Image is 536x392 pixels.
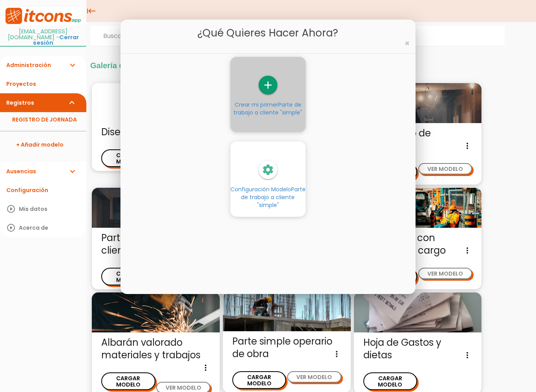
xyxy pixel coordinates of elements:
span: Parte diario de operario [363,127,472,152]
i: more_vert [201,361,210,374]
span: Hoja de Gastos y dietas [363,336,472,361]
button: VER MODELO [418,163,472,174]
i: play_circle_outline [6,200,16,218]
button: CARGAR MODELO [101,372,155,390]
span: Diseña desde cero [101,126,210,138]
button: CARGAR MODELO [101,268,155,285]
span: Parte simple operario de obra [232,335,341,360]
button: CARGAR MODELO [101,149,155,167]
img: parte-operario-obra-simple.jpg [223,292,351,331]
input: Buscar elemento... [90,26,505,46]
img: enblanco.png [92,83,220,122]
button: Close [405,39,410,47]
i: expand_more [67,93,77,112]
h2: Galería de modelos de Registro [90,61,480,70]
button: CARGAR MODELO [363,372,417,390]
i: expand_more [67,162,77,181]
span: Albarán valorado materiales y trabajos [101,336,210,361]
i: settings [259,160,277,179]
i: more_vert [463,349,472,361]
a: + Añadir modelo [4,135,82,154]
a: Cerrar sesión [33,33,79,47]
i: expand_more [67,56,77,74]
img: encargado.jpg [354,188,482,228]
span: Parte de trabajo a cliente "simple" [101,232,210,257]
h5: ¿Qué quieres hacer ahora? [126,25,409,40]
i: more_vert [463,140,472,152]
img: partediariooperario.jpg [92,188,220,228]
button: VER MODELO [418,268,472,279]
span: Crear mi primer [233,101,302,116]
img: partediariooperario.jpg [354,83,482,123]
img: itcons-logo [4,7,82,25]
button: VER MODELO [287,371,341,383]
i: play_circle_outline [6,218,16,237]
i: more_vert [463,244,472,257]
span: × [405,38,410,49]
i: more_vert [332,348,341,360]
span: Configuración Modelo [230,185,306,209]
button: CARGAR MODELO [232,371,286,389]
span: Parte de trabajo a cliente "simple" [233,101,302,116]
span: Parte de trabajo a cliente "simple" [241,185,306,209]
span: Encargado con personal al cargo [363,232,472,257]
img: gastos.jpg [354,292,482,332]
img: trabajos.jpg [92,292,220,332]
i: add [259,76,277,94]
